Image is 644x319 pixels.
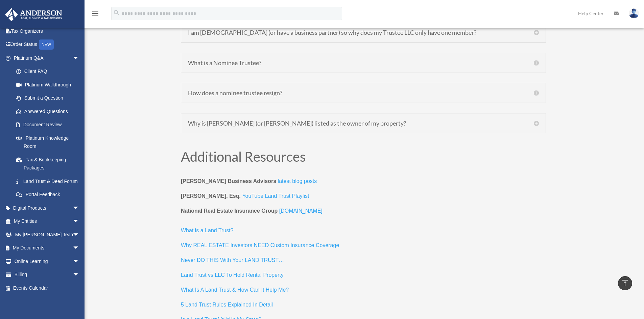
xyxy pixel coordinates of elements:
span: arrow_drop_down [73,51,86,65]
span: arrow_drop_down [73,268,86,282]
i: vertical_align_top [621,279,629,287]
a: Platinum Knowledge Room [9,131,90,153]
span: What Is A Land Trust & How Can It Help Me? [181,287,289,293]
h5: I am [DEMOGRAPHIC_DATA] (or have a business partner) so why does my Trustee LLC only have one mem... [188,29,539,35]
a: Document Review [9,118,90,132]
a: Events Calendar [5,281,90,295]
i: menu [91,9,99,18]
a: My [PERSON_NAME] Teamarrow_drop_down [5,228,90,241]
span: arrow_drop_down [73,228,86,242]
a: vertical_align_top [618,276,632,290]
a: Digital Productsarrow_drop_down [5,201,90,215]
b: National Real Estate Insurance Group [181,208,278,214]
span: arrow_drop_down [73,201,86,215]
a: Answered Questions [9,105,90,118]
a: Billingarrow_drop_down [5,268,90,282]
a: Tax Organizers [5,24,90,38]
h5: What is a Nominee Trustee? [188,60,539,66]
a: Why REAL ESTATE Investors NEED Custom Insurance Coverage [181,242,339,251]
a: Land Trust vs LLC To Hold Rental Property [181,272,284,281]
span: Land Trust vs LLC To Hold Rental Property [181,272,284,278]
a: My Entitiesarrow_drop_down [5,215,90,228]
span: What is a Land Trust? [181,228,234,233]
a: Submit a Question [9,91,90,105]
h5: Why is [PERSON_NAME] (or [PERSON_NAME]) listed as the owner of my property? [188,120,539,126]
a: My Documentsarrow_drop_down [5,241,90,255]
strong: [PERSON_NAME], Esq. [181,193,241,199]
a: 5 Land Trust Rules Explained In Detail [181,302,273,311]
span: Never DO THIS With Your LAND TRUST… [181,257,284,263]
img: User Pic [629,8,639,18]
a: YouTube Land Trust Playlist [242,193,309,202]
div: NEW [39,39,54,50]
a: Order StatusNEW [5,38,90,52]
a: Platinum Q&Aarrow_drop_down [5,51,90,65]
span: arrow_drop_down [73,255,86,268]
span: arrow_drop_down [73,241,86,255]
span: Why REAL ESTATE Investors NEED Custom Insurance Coverage [181,242,339,248]
b: [PERSON_NAME] Business Advisors [181,178,276,184]
a: Platinum Walkthrough [9,78,90,91]
a: What is a Land Trust? [181,228,234,237]
img: Anderson Advisors Platinum Portal [3,8,64,21]
a: Never DO THIS With Your LAND TRUST… [181,257,284,266]
a: Online Learningarrow_drop_down [5,255,90,268]
a: [DOMAIN_NAME] [279,208,323,217]
h5: How does a nominee trustee resign? [188,90,539,96]
a: Tax & Bookkeeping Packages [9,153,90,175]
span: arrow_drop_down [73,215,86,229]
a: Land Trust & Deed Forum [9,175,86,188]
a: Client FAQ [9,65,90,78]
a: Portal Feedback [9,188,90,202]
i: search [113,9,120,17]
a: latest blog posts [278,178,317,187]
a: menu [91,12,99,18]
h2: Additional Resources [181,150,546,167]
a: What Is A Land Trust & How Can It Help Me? [181,287,289,296]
